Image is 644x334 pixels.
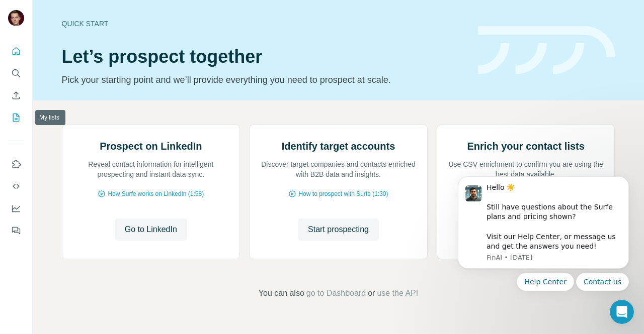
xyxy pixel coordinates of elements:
[62,73,466,87] p: Pick your starting point and we’ll provide everything you need to prospect at scale.
[125,224,177,236] span: Go to LinkedIn
[62,47,466,67] h1: Let’s prospect together
[610,300,634,324] iframe: Intercom live chat
[259,287,304,299] span: You can also
[8,64,24,82] button: Search
[282,139,395,153] h2: Identify target accounts
[467,139,584,153] h2: Enrich your contact lists
[478,26,615,75] img: banner
[8,108,24,127] button: My lists
[108,189,204,198] span: How Surfe works on LinkedIn (1:58)
[100,139,202,153] h2: Prospect on LinkedIn
[377,287,418,299] button: use the API
[8,10,24,26] img: Avatar
[260,159,417,179] p: Discover target companies and contacts enriched with B2B data and insights.
[8,42,24,60] button: Quick start
[308,224,369,236] span: Start prospecting
[8,86,24,104] button: Enrich CSV
[62,19,466,29] div: Quick start
[8,155,24,173] button: Use Surfe on LinkedIn
[8,199,24,217] button: Dashboard
[306,287,366,299] button: go to Dashboard
[8,221,24,240] button: Feedback
[115,218,187,241] button: Go to LinkedIn
[298,218,379,241] button: Start prospecting
[443,144,644,307] iframe: Intercom notifications message
[8,177,24,195] button: Use Surfe API
[298,189,388,198] span: How to prospect with Surfe (1:30)
[72,159,230,179] p: Reveal contact information for intelligent prospecting and instant data sync.
[368,287,375,299] span: or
